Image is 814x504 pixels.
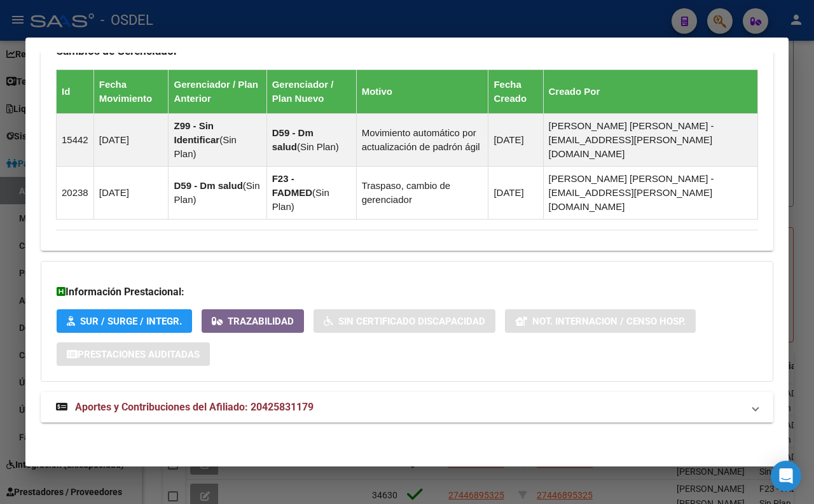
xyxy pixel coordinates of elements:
[174,120,219,145] strong: Z99 - Sin Identificar
[488,166,543,219] td: [DATE]
[93,69,169,113] th: Fecha Movimiento
[57,166,94,219] td: 20238
[93,166,169,219] td: [DATE]
[505,309,696,333] button: Not. Internacion / Censo Hosp.
[57,113,94,166] td: 15442
[78,349,200,360] span: Prestaciones Auditadas
[80,316,182,327] span: SUR / SURGE / INTEGR.
[272,173,312,198] strong: F23 - FADMED
[57,69,94,113] th: Id
[300,141,336,152] span: Sin Plan
[314,309,495,333] button: Sin Certificado Discapacidad
[57,342,210,366] button: Prestaciones Auditadas
[543,113,757,166] td: [PERSON_NAME] [PERSON_NAME] - [EMAIL_ADDRESS][PERSON_NAME][DOMAIN_NAME]
[75,401,314,413] span: Aportes y Contribuciones del Afiliado: 20425831179
[174,180,259,205] span: Sin Plan
[266,69,356,113] th: Gerenciador / Plan Nuevo
[202,309,304,333] button: Trazabilidad
[272,127,314,152] strong: D59 - Dm salud
[488,69,543,113] th: Fecha Creado
[272,187,329,212] span: Sin Plan
[57,284,757,300] h3: Información Prestacional:
[356,113,488,166] td: Movimiento automático por actualización de padrón ágil
[169,69,266,113] th: Gerenciador / Plan Anterior
[338,316,485,327] span: Sin Certificado Discapacidad
[266,113,356,166] td: ( )
[57,309,192,333] button: SUR / SURGE / INTEGR.
[356,69,488,113] th: Motivo
[532,316,686,327] span: Not. Internacion / Censo Hosp.
[488,113,543,166] td: [DATE]
[356,166,488,219] td: Traspaso, cambio de gerenciador
[174,134,236,159] span: Sin Plan
[228,316,294,327] span: Trazabilidad
[169,113,266,166] td: ( )
[93,113,169,166] td: [DATE]
[169,166,266,219] td: ( )
[266,166,356,219] td: ( )
[771,461,801,491] div: Open Intercom Messenger
[543,166,757,219] td: [PERSON_NAME] [PERSON_NAME] - [EMAIL_ADDRESS][PERSON_NAME][DOMAIN_NAME]
[174,180,242,191] strong: D59 - Dm salud
[543,69,757,113] th: Creado Por
[41,392,773,423] mat-expansion-panel-header: Aportes y Contribuciones del Afiliado: 20425831179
